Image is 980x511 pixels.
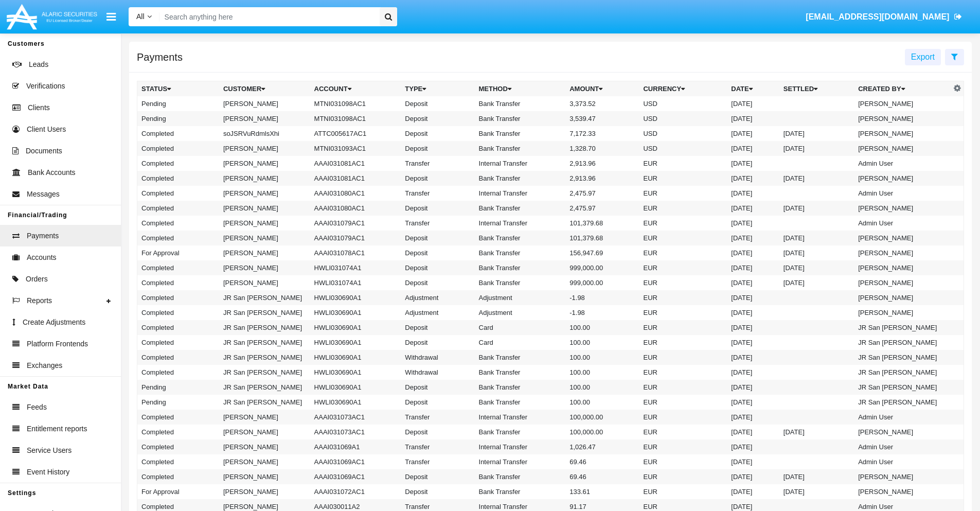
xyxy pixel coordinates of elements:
[137,425,219,439] td: Completed
[310,335,401,350] td: HWLI030690A1
[310,380,401,395] td: HWLI030690A1
[27,295,52,306] span: Reports
[911,52,935,61] span: Export
[854,245,951,260] td: [PERSON_NAME]
[854,439,951,454] td: Admin User
[565,425,639,439] td: 100,000.00
[727,484,779,499] td: [DATE]
[639,395,727,410] td: EUR
[27,360,62,371] span: Exchanges
[219,111,310,126] td: [PERSON_NAME]
[137,350,219,365] td: Completed
[639,156,727,171] td: EUR
[475,380,566,395] td: Bank Transfer
[565,469,639,484] td: 69.46
[401,216,474,231] td: Transfer
[219,410,310,425] td: [PERSON_NAME]
[565,171,639,186] td: 2,913.96
[137,156,219,171] td: Completed
[475,484,566,499] td: Bank Transfer
[27,189,60,200] span: Messages
[219,425,310,439] td: [PERSON_NAME]
[639,439,727,454] td: EUR
[727,454,779,469] td: [DATE]
[310,126,401,141] td: ATTC005617AC1
[401,275,474,290] td: Deposit
[639,201,727,216] td: EUR
[310,275,401,290] td: HWLI031074A1
[727,425,779,439] td: [DATE]
[854,186,951,201] td: Admin User
[727,380,779,395] td: [DATE]
[905,49,941,65] button: Export
[727,395,779,410] td: [DATE]
[137,216,219,231] td: Completed
[27,424,87,434] span: Entitlement reports
[639,96,727,111] td: USD
[727,335,779,350] td: [DATE]
[727,365,779,380] td: [DATE]
[310,425,401,439] td: AAAI031073AC1
[639,320,727,335] td: EUR
[219,126,310,141] td: soJSRVuRdmlsXhi
[475,81,566,97] th: Method
[475,156,566,171] td: Internal Transfer
[310,216,401,231] td: AAAI031079AC1
[639,335,727,350] td: EUR
[854,335,951,350] td: JR San [PERSON_NAME]
[137,439,219,454] td: Completed
[401,245,474,260] td: Deposit
[219,96,310,111] td: [PERSON_NAME]
[854,305,951,320] td: [PERSON_NAME]
[310,454,401,469] td: AAAI031069AC1
[854,484,951,499] td: [PERSON_NAME]
[779,141,854,156] td: [DATE]
[639,484,727,499] td: EUR
[779,126,854,141] td: [DATE]
[137,53,183,61] h5: Payments
[565,350,639,365] td: 100.00
[219,454,310,469] td: [PERSON_NAME]
[219,216,310,231] td: [PERSON_NAME]
[639,469,727,484] td: EUR
[475,275,566,290] td: Bank Transfer
[475,454,566,469] td: Internal Transfer
[475,260,566,275] td: Bank Transfer
[854,96,951,111] td: [PERSON_NAME]
[401,335,474,350] td: Deposit
[310,111,401,126] td: MTNI031098AC1
[639,380,727,395] td: EUR
[137,305,219,320] td: Completed
[401,365,474,380] td: Withdrawal
[219,469,310,484] td: [PERSON_NAME]
[137,81,219,97] th: Status
[137,320,219,335] td: Completed
[401,425,474,439] td: Deposit
[310,395,401,410] td: HWLI030690A1
[26,146,62,156] span: Documents
[727,469,779,484] td: [DATE]
[727,216,779,231] td: [DATE]
[779,81,854,97] th: Settled
[5,2,99,32] img: Logo image
[310,469,401,484] td: AAAI031069AC1
[401,186,474,201] td: Transfer
[565,201,639,216] td: 2,475.97
[310,245,401,260] td: AAAI031078AC1
[219,186,310,201] td: [PERSON_NAME]
[401,380,474,395] td: Deposit
[401,439,474,454] td: Transfer
[219,365,310,380] td: JR San [PERSON_NAME]
[310,439,401,454] td: AAAI031069A1
[475,320,566,335] td: Card
[219,156,310,171] td: [PERSON_NAME]
[401,96,474,111] td: Deposit
[219,320,310,335] td: JR San [PERSON_NAME]
[565,305,639,320] td: -1.98
[219,171,310,186] td: [PERSON_NAME]
[401,320,474,335] td: Deposit
[854,454,951,469] td: Admin User
[310,290,401,305] td: HWLI030690A1
[565,111,639,126] td: 3,539.47
[26,274,48,285] span: Orders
